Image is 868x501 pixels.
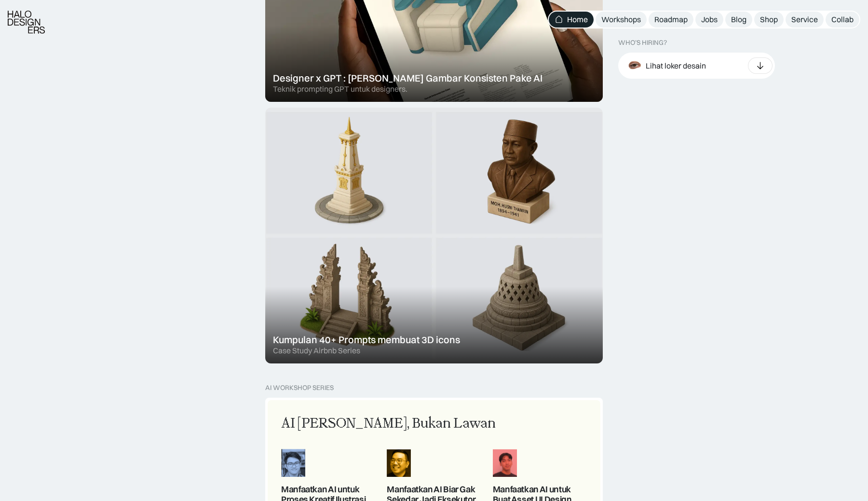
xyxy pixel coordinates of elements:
[701,14,718,25] div: Jobs
[618,39,667,47] div: WHO’S HIRING?
[654,14,688,25] div: Roadmap
[265,384,334,392] div: AI Workshop Series
[725,12,752,28] a: Blog
[649,12,693,28] a: Roadmap
[646,60,706,70] div: Lihat loker desain
[831,14,854,25] div: Collab
[549,12,594,28] a: Home
[265,108,603,363] a: Kumpulan 40+ Prompts membuat 3D iconsCase Study Airbnb Series
[601,14,641,25] div: Workshops
[754,12,784,28] a: Shop
[826,12,859,28] a: Collab
[760,14,778,25] div: Shop
[786,12,824,28] a: Service
[596,12,647,28] a: Workshops
[281,414,496,434] div: AI [PERSON_NAME], Bukan Lawan
[695,12,723,28] a: Jobs
[731,14,746,25] div: Blog
[791,14,818,25] div: Service
[567,14,588,25] div: Home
